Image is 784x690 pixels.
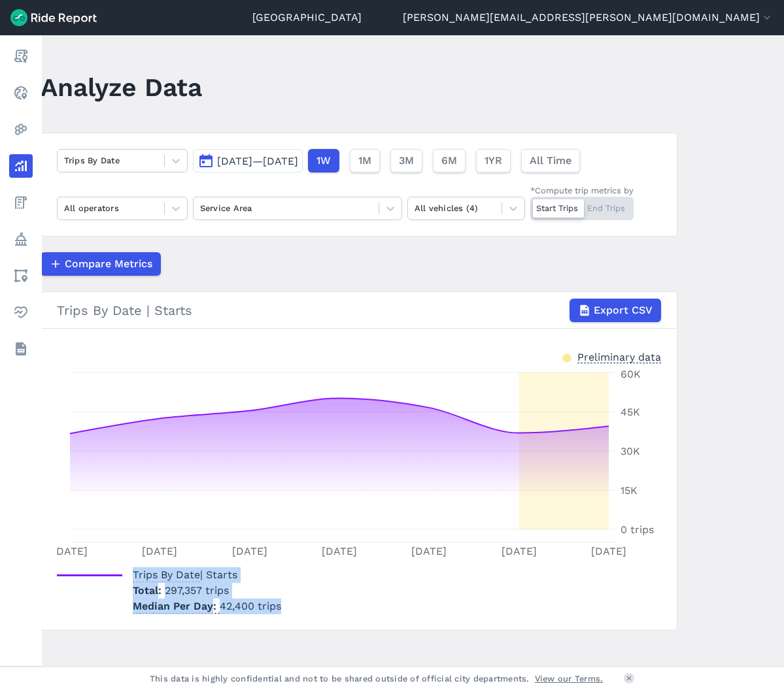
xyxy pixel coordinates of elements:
[10,9,97,26] img: Ride Report
[193,149,303,172] button: [DATE]—[DATE]
[501,545,536,557] tspan: [DATE]
[621,406,640,418] tspan: 45K
[621,368,641,380] tspan: 60K
[350,149,380,172] button: 1M
[621,484,638,497] tspan: 15K
[65,256,152,272] span: Compare Metrics
[9,154,33,178] a: Analyze
[9,301,33,324] a: Health
[133,568,237,581] span: | Starts
[217,155,298,167] span: [DATE]—[DATE]
[403,10,774,25] button: [PERSON_NAME][EMAIL_ADDRESS][PERSON_NAME][DOMAIN_NAME]
[9,337,33,361] a: Datasets
[41,69,202,105] h1: Analyze Data
[411,545,447,557] tspan: [DATE]
[316,153,331,169] span: 1W
[485,153,502,169] span: 1YR
[52,545,88,557] tspan: [DATE]
[252,10,362,25] a: [GEOGRAPHIC_DATA]
[133,599,281,614] p: 42,400 trips
[142,545,177,557] tspan: [DATE]
[535,672,604,685] a: View our Terms.
[570,299,661,322] button: Export CSV
[591,545,626,557] tspan: [DATE]
[9,191,33,214] a: Fees
[57,299,661,322] div: Trips By Date | Starts
[133,584,165,597] span: Total
[521,149,580,172] button: All Time
[441,153,457,169] span: 6M
[9,81,33,105] a: Realtime
[476,149,511,172] button: 1YR
[358,153,371,169] span: 1M
[594,303,653,318] span: Export CSV
[133,565,200,582] span: Trips By Date
[231,545,267,557] tspan: [DATE]
[9,227,33,251] a: Policy
[577,350,661,363] div: Preliminary data
[9,264,33,287] a: Areas
[390,149,422,172] button: 3M
[530,184,634,197] div: *Compute trip metrics by
[308,149,339,172] button: 1W
[165,584,229,597] span: 297,357 trips
[399,153,414,169] span: 3M
[133,596,220,614] span: Median Per Day
[433,149,466,172] button: 6M
[621,523,654,536] tspan: 0 trips
[621,445,640,457] tspan: 30K
[322,545,357,557] tspan: [DATE]
[9,118,33,141] a: Heatmaps
[9,44,33,68] a: Report
[530,153,571,169] span: All Time
[41,252,161,276] button: Compare Metrics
